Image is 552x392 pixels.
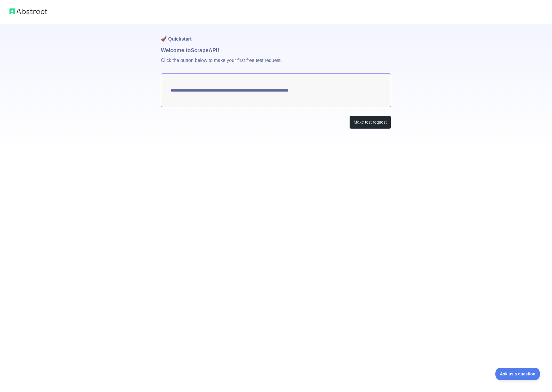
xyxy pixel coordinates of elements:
iframe: Toggle Customer Support [495,368,540,380]
p: Click the button below to make your first free test request. [161,55,391,73]
button: Make test request [349,116,391,129]
h1: 🚀 Quickstart [161,24,391,46]
h1: Welcome to Scrape API! [161,46,391,55]
img: Abstract logo [9,7,47,15]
